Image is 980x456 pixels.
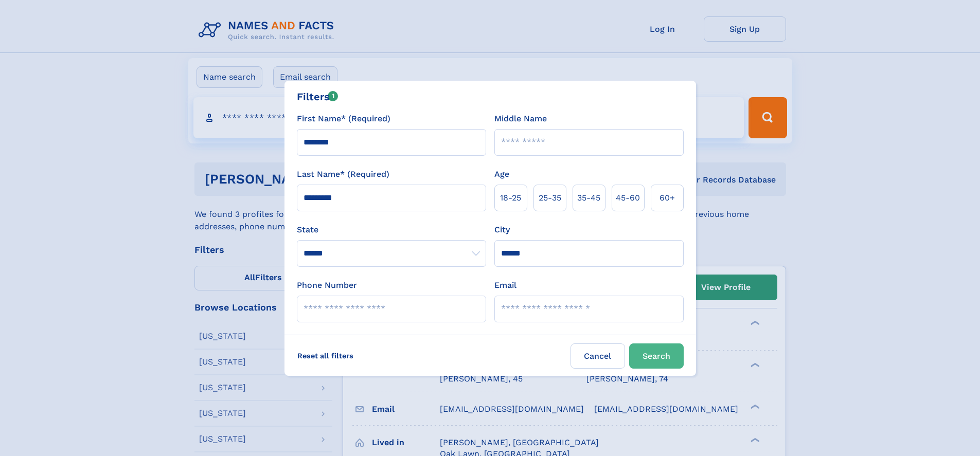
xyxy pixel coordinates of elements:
span: 35‑45 [577,192,600,204]
label: First Name* (Required) [297,113,390,125]
span: 60+ [660,192,675,204]
label: Reset all filters [291,343,360,368]
button: Search [629,343,684,369]
label: Middle Name [494,113,547,125]
label: City [494,224,510,236]
label: Phone Number [297,279,357,291]
label: Cancel [571,343,625,369]
label: Email [494,279,516,291]
div: Filters [297,89,338,104]
span: 25‑35 [539,192,561,204]
label: Last Name* (Required) [297,168,389,180]
label: Age [494,168,509,180]
span: 45‑60 [616,192,640,204]
span: 18‑25 [500,192,521,204]
label: State [297,224,486,236]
